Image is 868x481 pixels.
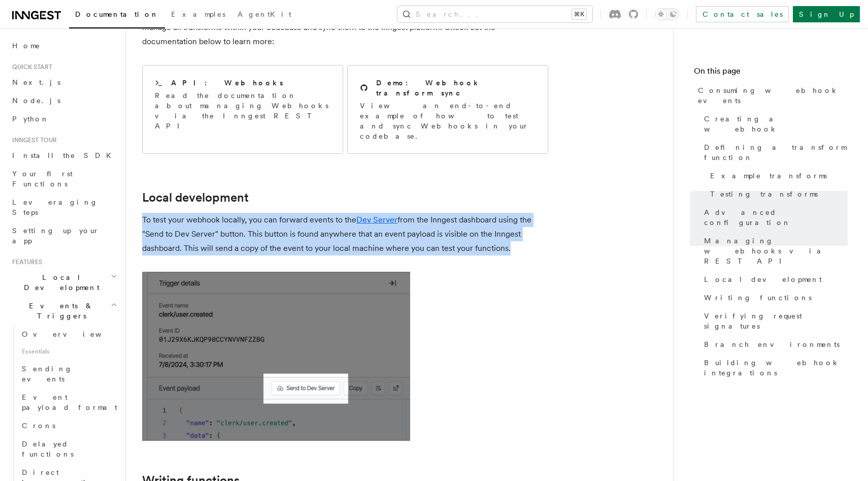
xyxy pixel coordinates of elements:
h2: Demo: Webhook transform sync [376,78,536,98]
a: Leveraging Steps [8,193,119,221]
a: Verifying request signatures [700,307,848,335]
a: Dev Server [356,215,397,225]
a: Managing webhooks via REST API [700,232,848,270]
kbd: ⌘K [572,9,586,19]
span: Consuming webhook events [698,85,848,106]
a: Advanced configuration [700,203,848,232]
a: Home [8,37,119,55]
a: Creating a webhook [700,110,848,138]
a: Your first Functions [8,165,119,193]
span: Local development [704,274,822,284]
img: Send to dev server button in the Inngest cloud dashboard [142,272,410,441]
p: View an end-to-end example of how to test and sync Webhooks in your codebase. [360,101,536,141]
span: Essentials [18,343,119,360]
span: Setting up your app [12,227,99,245]
a: Local development [700,270,848,288]
a: Node.js [8,91,119,110]
p: To test your webhook locally, you can forward events to the from the Inngest dashboard using the ... [142,213,548,255]
span: Install the SDK [12,151,117,159]
a: Sending events [18,360,119,388]
span: Python [12,115,49,123]
h4: On this page [694,65,848,81]
span: Leveraging Steps [12,198,98,216]
a: API: WebhooksRead the documentation about managing Webhooks via the Inngest REST API [142,65,343,154]
a: Documentation [69,3,165,28]
a: Demo: Webhook transform syncView an end-to-end example of how to test and sync Webhooks in your c... [347,65,548,154]
span: Verifying request signatures [704,311,848,331]
button: Events & Triggers [8,297,119,325]
a: Setting up your app [8,221,119,250]
span: Event payload format [22,393,117,411]
a: Testing transforms [706,185,848,203]
span: Delayed functions [22,440,74,458]
a: Contact sales [696,6,789,22]
a: Sign Up [793,6,860,22]
span: Quick start [8,63,52,71]
button: Toggle dark mode [655,8,679,20]
a: Overview [18,325,119,343]
a: Writing functions [700,288,848,307]
a: Examples [165,3,231,27]
a: Building webhook integrations [700,354,848,382]
span: Your first Functions [12,170,73,188]
span: Sending events [22,365,73,383]
span: Managing webhooks via REST API [704,236,848,266]
a: Example transforms [706,167,848,185]
span: Documentation [75,10,159,18]
span: Example transforms [710,171,827,181]
p: Read the documentation about managing Webhooks via the Inngest REST API [155,90,330,131]
span: Writing functions [704,293,812,303]
a: Next.js [8,73,119,91]
span: Testing transforms [710,189,818,199]
a: Crons [18,416,119,435]
span: Features [8,258,42,266]
button: Local Development [8,268,119,297]
button: Search...⌘K [397,6,592,22]
span: Branch environments [704,339,840,349]
span: AgentKit [238,10,291,18]
span: Home [12,41,41,51]
a: Local development [142,190,249,205]
a: Install the SDK [8,146,119,165]
span: Overview [22,330,126,338]
span: Inngest tour [8,136,57,144]
span: Creating a webhook [704,114,848,134]
h2: API: Webhooks [171,78,283,88]
a: Event payload format [18,388,119,416]
span: Defining a transform function [704,142,848,163]
span: Events & Triggers [8,301,111,321]
span: Examples [171,10,225,18]
a: Python [8,110,119,128]
span: Crons [22,422,55,430]
a: AgentKit [231,3,297,27]
a: Defining a transform function [700,138,848,167]
span: Next.js [12,78,60,86]
a: Delayed functions [18,435,119,463]
span: Advanced configuration [704,207,848,228]
a: Branch environments [700,335,848,354]
a: Consuming webhook events [694,81,848,110]
span: Building webhook integrations [704,358,848,378]
span: Local Development [8,272,111,293]
span: Node.js [12,97,60,105]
